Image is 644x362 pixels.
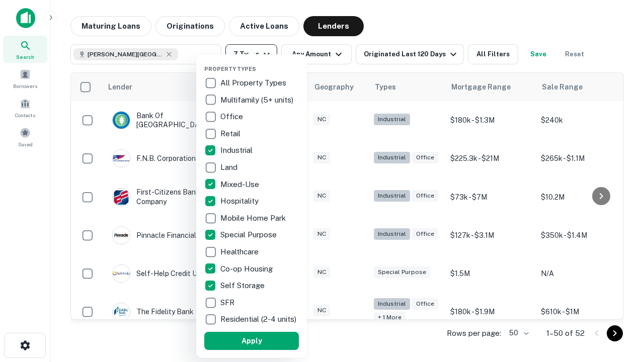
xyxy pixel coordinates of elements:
p: All Property Types [220,77,288,89]
p: Industrial [220,144,255,156]
p: SFR [220,297,236,309]
p: Special Purpose [220,229,279,241]
p: Mobile Home Park [220,212,288,224]
p: Co-op Housing [220,263,275,275]
p: Self Storage [220,280,267,292]
button: Apply [204,332,299,350]
p: Residential (2-4 units) [220,313,298,325]
p: Mixed-Use [220,178,261,191]
p: Multifamily (5+ units) [220,94,295,106]
p: Retail [220,128,243,140]
p: Hospitality [220,195,261,207]
span: Property Types [204,66,256,72]
iframe: Chat Widget [594,282,644,330]
p: Land [220,161,239,173]
p: Healthcare [220,246,261,258]
p: Office [220,111,245,123]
